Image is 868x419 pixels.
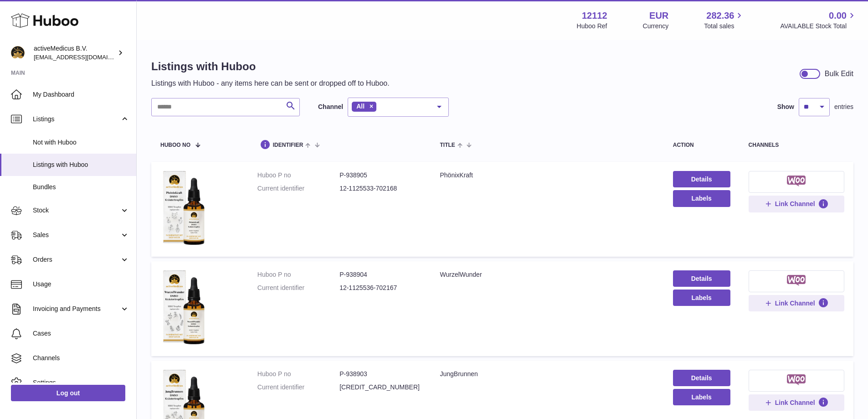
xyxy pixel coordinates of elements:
a: 0.00 AVAILABLE Stock Total [780,10,857,31]
div: PhönixKraft [440,171,654,180]
span: entries [834,103,853,111]
span: Link Channel [775,299,815,307]
span: Listings with Huboo [33,160,129,169]
img: PhönixKraft [160,171,206,245]
div: activeMedicus B.V. [34,44,116,62]
button: Labels [673,389,730,405]
p: Listings with Huboo - any items here can be sent or dropped off to Huboo. [151,78,390,88]
span: Invoicing and Payments [33,305,120,313]
span: Not with Huboo [33,138,129,147]
img: WurzelWunder [160,270,206,345]
button: Labels [673,190,730,207]
dt: Current identifier [257,184,339,193]
span: Sales [33,231,120,239]
a: Log out [11,385,125,401]
label: Channel [318,103,343,111]
dd: P-938903 [339,370,421,378]
div: Huboo Ref [577,22,607,31]
img: woocommerce-small.png [787,374,806,385]
div: channels [749,142,844,148]
span: identifier [273,142,303,148]
span: Usage [33,280,129,289]
a: Details [673,171,730,187]
a: Details [673,270,730,287]
button: Link Channel [749,295,844,311]
button: Labels [673,290,730,306]
dt: Huboo P no [257,171,339,180]
label: Show [777,103,794,111]
dd: 12-1125536-702167 [339,284,421,292]
a: Details [673,370,730,386]
span: Bundles [33,183,129,191]
div: JungBrunnen [440,370,654,378]
span: 282.36 [706,10,734,22]
dt: Current identifier [257,383,339,392]
span: Link Channel [775,398,815,407]
dt: Huboo P no [257,370,339,378]
span: [EMAIL_ADDRESS][DOMAIN_NAME] [34,53,134,61]
span: title [440,142,455,148]
span: My Dashboard [33,90,129,99]
span: 0.00 [829,10,847,22]
div: Bulk Edit [825,69,853,79]
dt: Huboo P no [257,270,339,279]
span: AVAILABLE Stock Total [780,22,857,31]
button: Link Channel [749,196,844,212]
dd: P-938904 [339,270,421,279]
span: Stock [33,206,120,215]
span: Settings [33,378,129,387]
span: Channels [33,354,129,362]
button: Link Channel [749,394,844,411]
h1: Listings with Huboo [151,59,390,74]
dt: Current identifier [257,284,339,292]
img: internalAdmin-12112@internal.huboo.com [11,46,25,60]
strong: EUR [649,10,668,22]
dd: P-938905 [339,171,421,180]
span: Orders [33,255,120,264]
div: Currency [643,22,669,31]
span: All [356,103,365,110]
span: Cases [33,329,129,338]
img: woocommerce-small.png [787,176,806,186]
div: action [673,142,730,148]
strong: 12112 [582,10,607,22]
span: Link Channel [775,200,815,208]
div: WurzelWunder [440,270,654,279]
a: 282.36 Total sales [704,10,745,31]
img: woocommerce-small.png [787,275,806,286]
dd: 12-1125533-702168 [339,184,421,193]
span: Listings [33,115,120,124]
span: Huboo no [160,142,190,148]
span: Total sales [704,22,745,31]
dd: [CREDIT_CARD_NUMBER] [339,383,421,392]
